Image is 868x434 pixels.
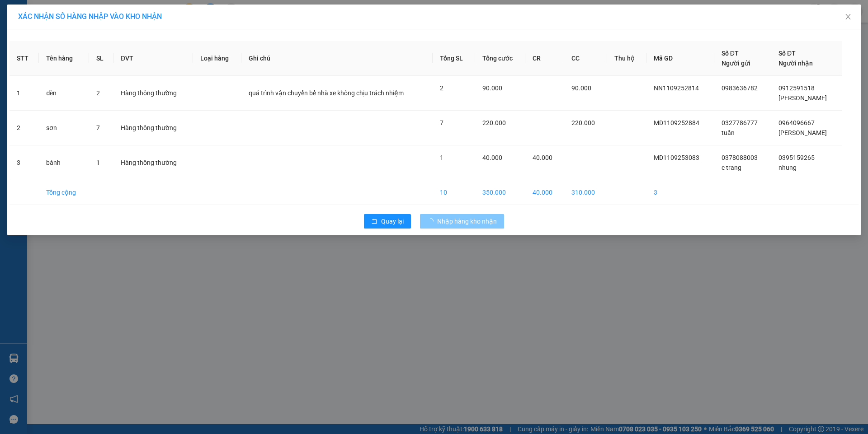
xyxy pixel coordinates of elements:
[654,154,699,161] span: MD1109253083
[835,5,861,30] button: Close
[571,84,591,92] span: 90.000
[722,119,758,126] span: 0327786777
[607,41,646,76] th: Thu hộ
[371,218,377,225] span: rollback
[14,7,80,37] strong: CHUYỂN PHÁT NHANH AN PHÚ QUÝ
[420,214,504,229] button: Nhập hàng kho nhận
[778,94,827,102] span: [PERSON_NAME]
[39,76,89,111] td: đèn
[5,49,12,93] img: logo
[241,41,433,76] th: Ghi chú
[96,159,100,166] span: 1
[722,129,735,136] span: tuấn
[533,154,552,161] span: 40.000
[654,84,699,92] span: NN1109252814
[113,111,193,145] td: Hàng thông thường
[113,145,193,180] td: Hàng thông thường
[564,41,607,76] th: CC
[482,154,502,161] span: 40.000
[778,164,797,171] span: nhung
[89,41,113,76] th: SL
[778,119,815,126] span: 0964096667
[433,41,475,76] th: Tổng SL
[525,180,564,205] td: 40.000
[778,154,815,161] span: 0395159265
[440,84,443,92] span: 2
[113,76,193,111] td: Hàng thông thường
[778,84,815,92] span: 0912591518
[440,119,443,126] span: 7
[778,60,813,67] span: Người nhận
[482,84,502,92] span: 90.000
[778,129,827,136] span: [PERSON_NAME]
[722,50,739,57] span: Số ĐT
[39,111,89,145] td: sơn
[433,180,475,205] td: 10
[9,76,39,111] td: 1
[96,89,100,97] span: 2
[9,145,39,180] td: 3
[364,214,411,229] button: rollbackQuay lại
[427,218,437,224] span: loading
[113,41,193,76] th: ĐVT
[249,89,404,97] span: quá trình vận chuyển bể nhà xe không chịu trách nhiệm
[193,41,241,76] th: Loại hàng
[39,180,89,205] td: Tổng cộng
[437,216,497,226] span: Nhập hàng kho nhận
[475,41,526,76] th: Tổng cước
[722,60,750,67] span: Người gửi
[482,119,506,126] span: 220.000
[722,84,758,92] span: 0983636782
[39,41,89,76] th: Tên hàng
[96,124,100,131] span: 7
[778,50,796,57] span: Số ĐT
[39,145,89,180] td: bánh
[722,154,758,161] span: 0378088003
[571,119,595,126] span: 220.000
[18,12,162,21] span: XÁC NHẬN SỐ HÀNG NHẬP VÀO KHO NHẬN
[381,216,404,226] span: Quay lại
[440,154,443,161] span: 1
[9,111,39,145] td: 2
[525,41,564,76] th: CR
[14,38,80,69] span: [GEOGRAPHIC_DATA], [GEOGRAPHIC_DATA] ↔ [GEOGRAPHIC_DATA]
[646,180,714,205] td: 3
[654,119,699,126] span: MD1109252884
[844,13,852,20] span: close
[475,180,526,205] td: 350.000
[722,164,741,171] span: c trang
[9,41,39,76] th: STT
[564,180,607,205] td: 310.000
[646,41,714,76] th: Mã GD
